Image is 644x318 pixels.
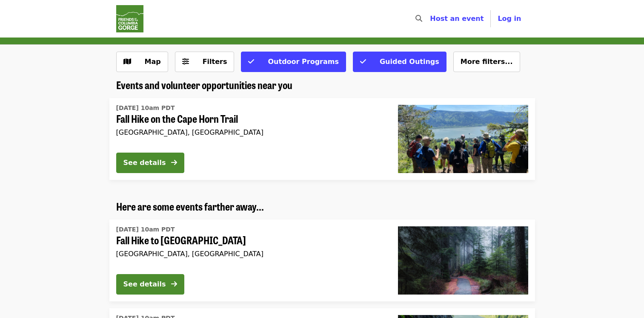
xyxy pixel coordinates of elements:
[461,58,513,66] span: More filters...
[182,58,189,66] i: sliders-h icon
[116,234,384,246] span: Fall Hike to [GEOGRAPHIC_DATA]
[360,58,366,66] i: check icon
[398,105,528,173] img: Fall Hike on the Cape Horn Trail organized by Friends Of The Columbia Gorge
[248,58,254,66] i: check icon
[116,250,384,258] div: [GEOGRAPHIC_DATA], [GEOGRAPHIC_DATA]
[116,128,384,136] div: [GEOGRAPHIC_DATA], [GEOGRAPHIC_DATA]
[353,52,447,72] button: Guided Outings
[116,199,264,214] span: Here are some events farther away...
[398,226,528,295] img: Fall Hike to Larch Mountain Crater organized by Friends Of The Columbia Gorge
[171,159,177,167] i: arrow-right icon
[498,14,521,23] span: Log in
[116,77,292,92] span: Events and volunteer opportunities near you
[123,279,166,289] div: See details
[203,58,227,66] span: Filters
[116,274,184,295] button: See details
[145,58,161,66] span: Map
[175,52,235,72] button: Filters (0 selected)
[116,52,168,72] button: Show map view
[123,158,166,168] div: See details
[109,98,535,180] a: See details for "Fall Hike on the Cape Horn Trail"
[380,58,439,66] span: Guided Outings
[123,58,131,66] i: map icon
[427,9,434,29] input: Search
[453,52,520,72] button: More filters...
[491,10,528,27] button: Log in
[116,153,184,173] button: See details
[116,225,175,234] time: [DATE] 10am PDT
[268,58,338,66] span: Outdoor Programs
[116,5,143,32] img: Friends Of The Columbia Gorge - Home
[171,280,177,288] i: arrow-right icon
[109,220,535,301] a: See details for "Fall Hike to Larch Mountain Crater"
[116,104,175,113] time: [DATE] 10am PDT
[415,14,422,23] i: search icon
[116,113,384,125] span: Fall Hike on the Cape Horn Trail
[430,14,484,23] a: Host an event
[241,52,346,72] button: Outdoor Programs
